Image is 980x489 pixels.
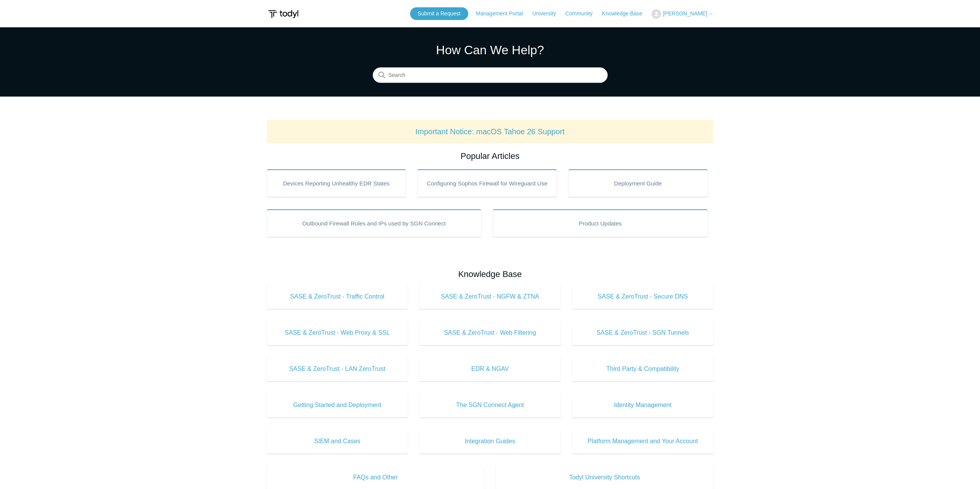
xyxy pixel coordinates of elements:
[373,68,608,83] input: Search
[532,10,563,18] a: University
[267,150,714,162] h2: Popular Articles
[419,429,561,454] a: Integration Guides
[431,292,549,301] span: SASE & ZeroTrust - NGFW & ZTNA
[267,429,408,454] a: SIEM and Cases
[278,328,397,337] span: SASE & ZeroTrust - Web Proxy & SSL
[419,320,561,345] a: SASE & ZeroTrust - Web Filtering
[419,284,561,309] a: SASE & ZeroTrust - NGFW & ZTNA
[602,10,650,18] a: Knowledge Base
[584,437,702,446] span: Platform Management and Your Account
[419,393,561,417] a: The SGN Connect Agent
[267,284,408,309] a: SASE & ZeroTrust - Traffic Control
[652,9,713,19] button: [PERSON_NAME]
[267,357,408,381] a: SASE & ZeroTrust - LAN ZeroTrust
[267,268,714,280] h2: Knowledge Base
[415,127,565,136] a: Important Notice: macOS Tahoe 26 Support
[663,10,707,17] span: [PERSON_NAME]
[584,328,702,337] span: SASE & ZeroTrust - SGN Tunnels
[419,357,561,381] a: EDR & NGAV
[267,7,300,21] img: Todyl Support Center Help Center home page
[267,320,408,345] a: SASE & ZeroTrust - Web Proxy & SSL
[584,401,702,410] span: Identity Management
[568,169,708,197] a: Deployment Guide
[584,292,702,301] span: SASE & ZeroTrust - Secure DNS
[431,401,549,410] span: The SGN Connect Agent
[431,328,549,337] span: SASE & ZeroTrust - Web Filtering
[373,41,608,59] h1: How Can We Help?
[431,364,549,374] span: EDR & NGAV
[278,364,397,374] span: SASE & ZeroTrust - LAN ZeroTrust
[278,292,397,301] span: SASE & ZeroTrust - Traffic Control
[572,284,714,309] a: SASE & ZeroTrust - Secure DNS
[572,320,714,345] a: SASE & ZeroTrust - SGN Tunnels
[493,209,708,237] a: Product Updates
[431,437,549,446] span: Integration Guides
[508,473,702,482] span: Todyl University Shortcuts
[476,10,531,18] a: Management Portal
[584,364,702,374] span: Third Party & Compatibility
[572,429,714,454] a: Platform Management and Your Account
[278,401,397,410] span: Getting Started and Deployment
[565,10,600,18] a: Community
[572,393,714,417] a: Identity Management
[278,473,473,482] span: FAQs and Other
[267,209,482,237] a: Outbound Firewall Rules and IPs used by SGN Connect
[410,7,468,20] a: Submit a Request
[572,357,714,381] a: Third Party & Compatibility
[417,169,557,197] a: Configuring Sophos Firewall for Wireguard Use
[267,393,408,417] a: Getting Started and Deployment
[278,437,397,446] span: SIEM and Cases
[267,169,406,197] a: Devices Reporting Unhealthy EDR States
